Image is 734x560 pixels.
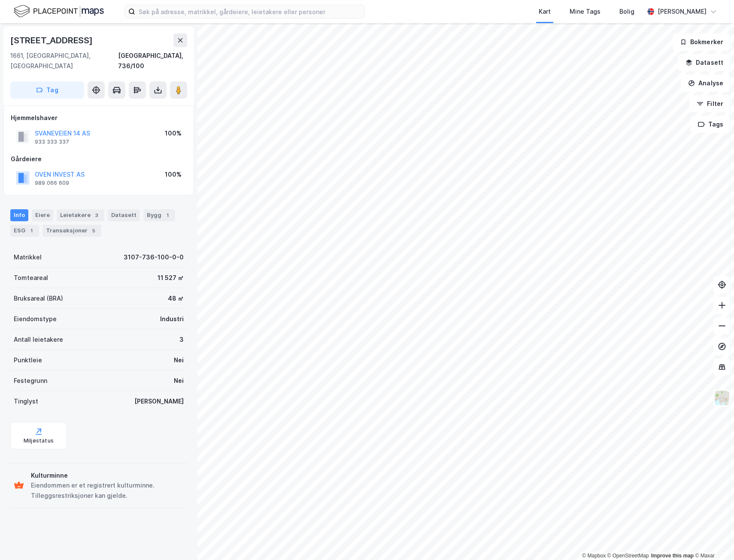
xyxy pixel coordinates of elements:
[10,225,39,237] div: ESG
[163,211,172,220] div: 1
[57,209,104,221] div: Leietakere
[691,116,731,133] button: Tags
[582,553,606,559] a: Mapbox
[165,169,182,180] div: 100%
[681,75,731,92] button: Analyse
[165,128,182,138] div: 100%
[24,437,54,444] div: Miljøstatus
[160,314,184,324] div: Industri
[678,54,731,71] button: Datasett
[35,180,69,187] div: 989 066 609
[658,6,707,17] div: [PERSON_NAME]
[10,51,118,71] div: 1661, [GEOGRAPHIC_DATA], [GEOGRAPHIC_DATA]
[14,396,38,406] div: Tinglyst
[31,470,184,481] div: Kulturminne
[14,273,48,283] div: Tomteareal
[651,553,694,559] a: Improve this map
[124,252,184,262] div: 3107-736-100-0-0
[14,334,63,345] div: Antall leietakere
[135,5,364,18] input: Søk på adresse, matrikkel, gårdeiere, leietakere eller personer
[539,6,551,17] div: Kart
[143,209,175,221] div: Bygg
[108,209,140,221] div: Datasett
[619,6,634,17] div: Bolig
[35,138,69,145] div: 933 333 337
[673,33,731,51] button: Bokmerker
[42,225,101,237] div: Transaksjoner
[118,51,187,71] div: [GEOGRAPHIC_DATA], 736/100
[691,519,734,560] iframe: Chat Widget
[689,95,731,112] button: Filter
[570,6,601,17] div: Mine Tags
[11,154,187,164] div: Gårdeiere
[10,209,28,221] div: Info
[14,314,57,324] div: Eiendomstype
[14,252,42,262] div: Matrikkel
[179,334,184,345] div: 3
[607,553,649,559] a: OpenStreetMap
[10,33,94,47] div: [STREET_ADDRESS]
[92,211,101,220] div: 3
[174,376,184,386] div: Nei
[10,81,84,99] button: Tag
[11,113,187,123] div: Hjemmelshaver
[32,209,53,221] div: Eiere
[31,480,184,501] div: Eiendommen er et registrert kulturminne. Tilleggsrestriksjoner kan gjelde.
[168,293,184,304] div: 48 ㎡
[714,390,730,406] img: Z
[174,355,184,365] div: Nei
[27,226,36,235] div: 1
[14,376,47,386] div: Festegrunn
[14,4,104,19] img: logo.f888ab2527a4732fd821a326f86c7f29.svg
[14,293,63,304] div: Bruksareal (BRA)
[89,226,98,235] div: 5
[158,273,184,283] div: 11 527 ㎡
[14,355,42,365] div: Punktleie
[134,396,184,406] div: [PERSON_NAME]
